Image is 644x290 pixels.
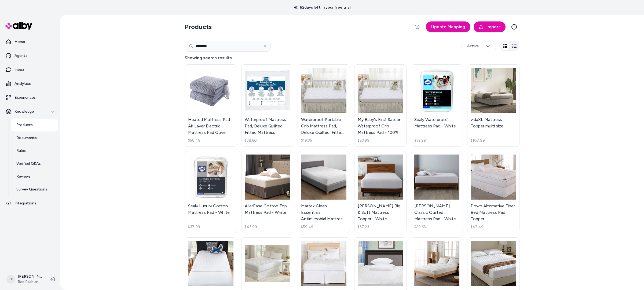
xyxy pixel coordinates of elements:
a: Sealy Luxury Cotton Mattress Pad - WhiteSealy Luxury Cotton Mattress Pad - White$37.99 [185,151,237,233]
p: 62 days left in your free trial [291,5,354,10]
p: Experiences [14,95,36,100]
h2: Products [185,23,212,31]
p: Inbox [14,67,24,72]
a: Martex Clean Essentials Antimicrobial Mattress Pad - WhiteMartex Clean Essentials Antimicrobial M... [298,151,350,233]
p: Knowledge [14,109,34,114]
p: Documents [16,135,37,141]
a: My Baby's First Sateen Waterproof Crib Mattress Pad - 100% Cotton Top, Hypoallergenic, Fits Crib ... [354,64,407,147]
a: Ella Jayne Classic Quilted Mattress Pad - White[PERSON_NAME] Classic Quilted Mattress Pad - White... [411,151,463,233]
a: Agents [2,49,58,62]
a: Import [474,21,506,32]
a: Waterproof Mattress Pad, Deluxe Quilted Fitted Mattress Topper, Breathable, Quiet, Comfortable Al... [241,64,294,147]
button: J[PERSON_NAME]Bed Bath and Beyond [3,271,46,288]
p: Reviews [16,174,31,179]
a: Verified Q&As [11,157,58,170]
a: Ella Jayne Big & Soft Mattress Topper - White[PERSON_NAME] Big & Soft Mattress Topper - White$37.23 [354,151,407,233]
a: Inbox [2,63,58,76]
p: Products [16,122,33,128]
a: Integrations [2,197,58,210]
button: Knowledge [2,105,58,118]
p: Verified Q&As [16,161,41,166]
a: Survey Questions [11,183,58,196]
a: Home [2,35,58,48]
a: Products [11,119,58,131]
p: Analytics [14,81,31,86]
h4: Showing search results... [185,55,519,61]
a: Sealy Waterproof Mattress Pad - WhiteSealy Waterproof Mattress Pad - White$32.29 [411,64,463,147]
a: Reviews [11,170,58,183]
p: [PERSON_NAME] [18,274,42,279]
span: Import [486,24,500,30]
p: Home [14,39,25,45]
a: vidaXL Mattress Topper multi sizevidaXL Mattress Topper multi size$107.99 [467,64,519,147]
a: Heated Mattress Pad Air Layer Electric Mattress Pad CoverHeated Mattress Pad Air Layer Electric M... [185,64,237,147]
a: Down Alternative Fiber Bed Mattress Pad TopperDown Alternative Fiber Bed Mattress Pad Topper$47.49 [467,151,519,233]
a: Analytics [2,77,58,90]
p: Integrations [14,201,36,206]
img: alby Logo [5,22,32,30]
a: Rules [11,144,58,157]
span: J [6,275,15,284]
a: Documents [11,131,58,144]
a: Update Mapping [426,21,470,32]
p: Survey Questions [16,187,47,192]
span: Update Mapping [431,24,465,30]
a: AllerEase Cotton Top Mattress Pad - WhiteAllerEase Cotton Top Mattress Pad - White$43.99 [241,151,294,233]
button: Active [462,41,496,51]
p: Rules [16,148,26,153]
a: Experiences [2,91,58,104]
p: Agents [14,53,27,58]
span: Bed Bath and Beyond [18,279,42,285]
a: Waterproof Portable Crib Mattress Pad, Deluxe Quilted, Fitted Mattress Topper, Breathable, Quiet ... [298,64,350,147]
